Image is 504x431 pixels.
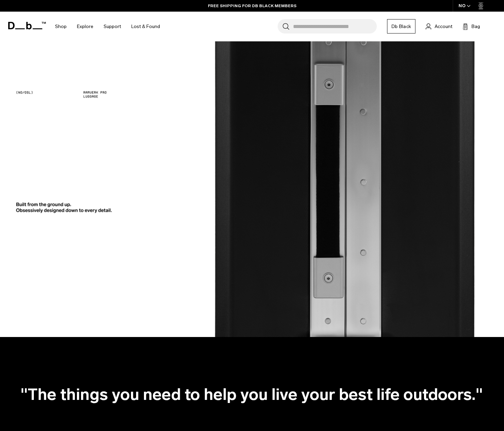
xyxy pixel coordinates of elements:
[435,23,452,30] span: Account
[208,3,296,9] a: FREE SHIPPING FOR DB BLACK MEMBERS
[472,23,480,30] span: Bag
[50,12,165,41] nav: Main Navigation
[104,14,121,39] a: Support
[77,14,93,39] a: Explore
[55,14,67,39] a: Shop
[426,22,452,30] a: Account
[131,14,160,39] a: Lost & Found
[387,19,415,33] a: Db Black
[463,22,480,30] button: Bag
